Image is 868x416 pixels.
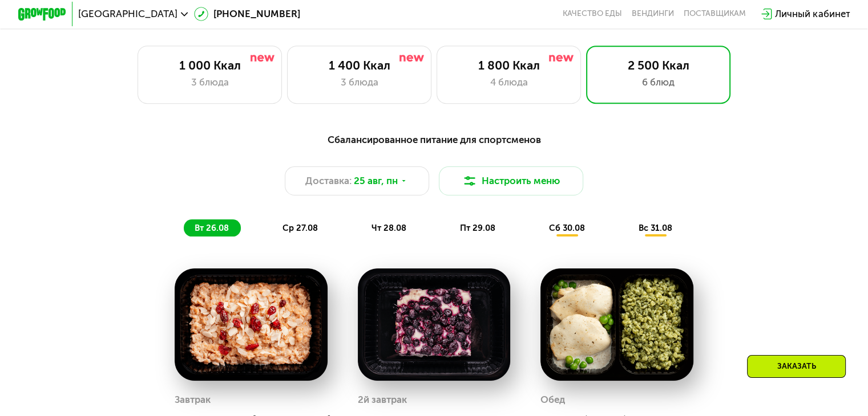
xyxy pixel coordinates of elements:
[632,9,674,19] a: Вендинги
[684,9,746,19] div: поставщикам
[563,9,622,19] a: Качество еды
[460,223,495,233] span: пт 29.08
[358,391,407,409] div: 2й завтрак
[150,58,269,72] div: 1 000 Ккал
[599,75,718,89] div: 6 блюд
[775,7,850,21] div: Личный кабинет
[439,166,584,195] button: Настроить меню
[175,391,211,409] div: Завтрак
[540,391,565,409] div: Обед
[549,223,585,233] span: сб 30.08
[150,75,269,89] div: 3 блюда
[195,223,229,233] span: вт 26.08
[194,7,300,21] a: [PHONE_NUMBER]
[305,174,352,188] span: Доставка:
[78,9,177,19] span: [GEOGRAPHIC_DATA]
[599,58,718,72] div: 2 500 Ккал
[300,75,419,89] div: 3 блюда
[77,132,791,147] div: Сбалансированное питание для спортсменов
[639,223,672,233] span: вс 31.08
[372,223,406,233] span: чт 28.08
[449,75,568,89] div: 4 блюда
[354,174,398,188] span: 25 авг, пн
[449,58,568,72] div: 1 800 Ккал
[300,58,419,72] div: 1 400 Ккал
[282,223,318,233] span: ср 27.08
[747,355,846,378] div: Заказать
